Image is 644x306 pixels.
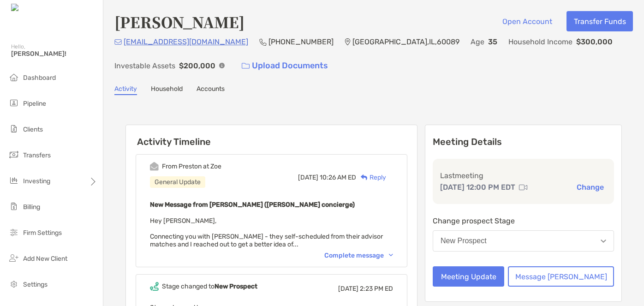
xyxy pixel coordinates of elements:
span: Transfers [23,151,51,159]
h6: Activity Timeline [126,125,417,147]
img: Location Icon [345,38,351,46]
img: button icon [242,63,250,69]
p: [EMAIL_ADDRESS][DOMAIN_NAME] [124,36,248,48]
p: [GEOGRAPHIC_DATA] , IL , 60089 [352,36,459,48]
div: From Preston at Zoe [162,162,221,170]
button: Message [PERSON_NAME] [508,266,614,287]
span: Firm Settings [23,229,62,237]
span: Dashboard [23,74,56,82]
div: Stage changed to [162,282,257,290]
h4: [PERSON_NAME] [114,11,244,32]
a: Household [151,85,183,95]
img: pipeline icon [8,97,19,108]
div: Reply [356,173,386,182]
img: Event icon [150,162,159,171]
p: 35 [488,36,497,48]
span: Investing [23,177,50,185]
span: [PERSON_NAME]! [11,50,97,58]
button: Open Account [495,11,559,31]
span: Billing [23,203,40,211]
img: add_new_client icon [8,252,19,264]
p: Household Income [508,36,572,48]
p: [PHONE_NUMBER] [268,36,334,48]
a: Upload Documents [236,56,334,76]
div: Complete message [324,252,393,259]
p: Last meeting [440,170,607,181]
img: Event icon [150,282,159,291]
p: Meeting Details [433,136,614,148]
img: dashboard icon [8,72,19,83]
button: New Prospect [433,230,614,252]
img: Reply icon [361,174,368,180]
p: $300,000 [576,36,613,48]
a: Accounts [197,85,225,95]
img: Zoe Logo [11,4,50,12]
b: New Message from [PERSON_NAME] ([PERSON_NAME] concierge) [150,201,355,209]
button: Transfer Funds [566,11,633,31]
img: settings icon [8,278,19,289]
img: firm-settings icon [8,227,19,238]
span: Hey [PERSON_NAME], Connecting you with [PERSON_NAME] - they self-scheduled from their advisor mat... [150,217,383,248]
a: Activity [114,85,137,95]
span: Settings [23,281,48,288]
span: [DATE] [298,174,318,181]
img: investing icon [8,175,19,186]
p: Investable Assets [114,60,175,72]
button: Meeting Update [433,266,504,287]
span: 10:26 AM ED [320,174,356,181]
img: communication type [519,184,527,191]
img: transfers icon [8,149,19,160]
span: 2:23 PM ED [360,285,393,293]
img: Phone Icon [259,38,267,46]
img: Email Icon [114,39,122,45]
img: clients icon [8,123,19,134]
p: Change prospect Stage [433,215,614,227]
img: Open dropdown arrow [601,240,606,243]
span: Clients [23,126,43,133]
div: New Prospect [441,237,487,245]
p: Age [471,36,484,48]
img: billing icon [8,201,19,212]
div: General Update [150,176,205,188]
span: [DATE] [338,285,358,293]
img: Info Icon [219,63,225,68]
span: Add New Client [23,255,67,263]
span: Pipeline [23,100,46,108]
button: Change [574,182,607,192]
p: [DATE] 12:00 PM EDT [440,181,515,193]
p: $200,000 [179,60,215,72]
img: Chevron icon [389,254,393,257]
b: New Prospect [215,282,257,290]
